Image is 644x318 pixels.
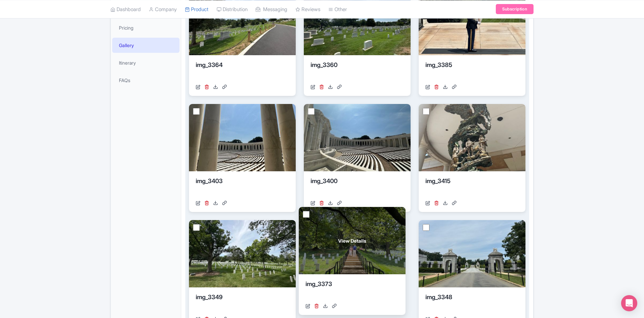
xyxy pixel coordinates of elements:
[338,237,366,244] span: View Details
[112,73,180,88] a: FAQs
[621,295,637,311] div: Open Intercom Messenger
[311,61,404,81] div: img_3360
[196,61,289,81] div: img_3364
[311,177,404,197] div: img_3400
[496,4,534,14] a: Subscription
[196,293,289,313] div: img_3349
[112,55,180,70] a: Itinerary
[425,293,519,313] div: img_3348
[112,38,180,53] a: Gallery
[305,280,399,300] div: img_3373
[425,61,519,81] div: img_3385
[196,177,289,197] div: img_3403
[299,207,406,274] a: View Details
[112,20,180,35] a: Pricing
[425,177,519,197] div: img_3415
